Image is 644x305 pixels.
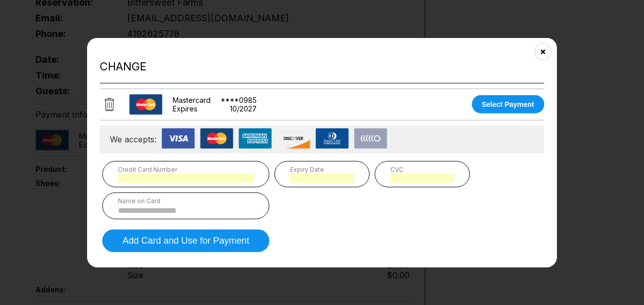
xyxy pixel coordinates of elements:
[118,197,254,204] div: Name on Card
[277,128,310,148] img: card
[531,39,555,64] button: Close
[129,94,163,115] img: card
[290,173,354,182] iframe: Secure expiration date input frame
[315,128,349,148] img: card
[162,128,195,148] img: card
[390,165,454,173] div: CVC
[110,134,156,144] span: We accepts:
[238,128,272,148] img: card
[200,128,233,148] img: card
[354,128,387,148] img: card
[390,173,454,182] iframe: Secure CVC input frame
[173,104,197,113] div: Expires
[100,60,544,73] h2: Change
[290,165,354,173] div: Expiry Date
[102,229,269,252] button: Add Card and Use for Payment
[472,95,545,113] button: Select Payment
[118,165,254,173] div: Credit Card Number
[118,173,254,182] iframe: Secure card number input frame
[230,104,257,113] div: 10 / 2027
[173,96,211,104] div: mastercard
